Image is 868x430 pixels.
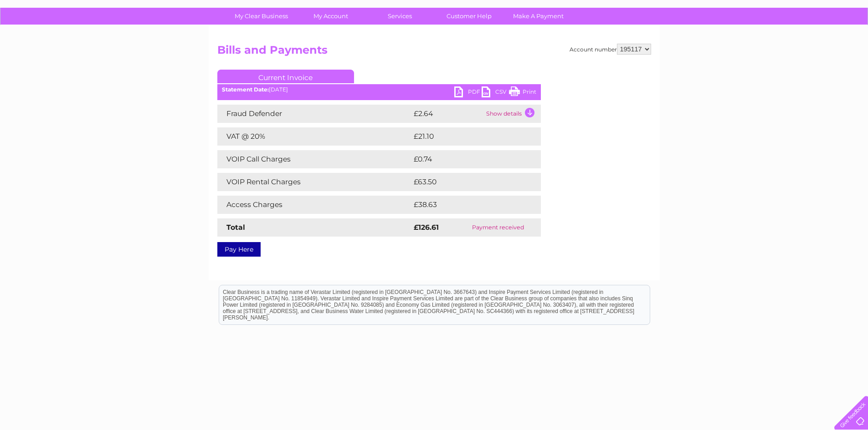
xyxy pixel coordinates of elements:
[484,105,541,123] td: Show details
[456,218,540,237] td: Payment received
[501,8,576,25] a: Make A Payment
[217,127,411,146] td: VAT @ 20%
[411,173,522,191] td: £63.50
[838,39,859,46] a: Log out
[411,127,521,146] td: £21.10
[756,39,783,46] a: Telecoms
[730,39,750,46] a: Energy
[807,39,830,46] a: Contact
[217,196,411,214] td: Access Charges
[570,44,651,55] div: Account number
[217,105,411,123] td: Fraud Defender
[217,173,411,191] td: VOIP Rental Charges
[789,39,802,46] a: Blog
[509,86,536,100] a: Print
[414,223,439,232] strong: £126.61
[411,105,484,123] td: £2.64
[454,86,482,100] a: PDF
[224,8,299,25] a: My Clear Business
[219,5,650,44] div: Clear Business is a trading name of Verastar Limited (registered in [GEOGRAPHIC_DATA] No. 3667643...
[222,86,269,93] b: Statement Date:
[411,150,519,168] td: £0.74
[31,24,77,51] img: logo.png
[431,8,507,25] a: Customer Help
[293,8,368,25] a: My Account
[217,44,651,61] h2: Bills and Payments
[226,223,245,232] strong: Total
[217,242,261,257] a: Pay Here
[217,86,541,93] div: [DATE]
[708,39,725,46] a: Water
[482,86,509,100] a: CSV
[696,5,759,16] a: 0333 014 3131
[217,70,354,83] a: Current Invoice
[411,196,523,214] td: £38.63
[362,8,437,25] a: Services
[217,150,411,168] td: VOIP Call Charges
